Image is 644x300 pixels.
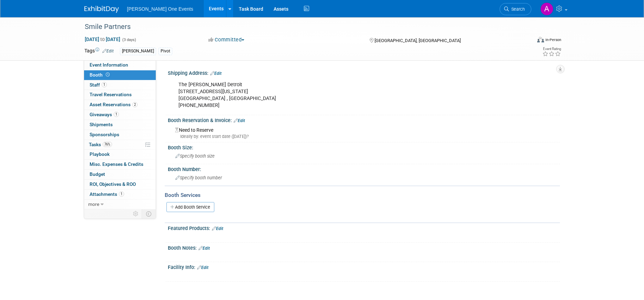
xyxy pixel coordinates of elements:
a: more [84,200,156,209]
span: more [88,201,99,207]
a: Travel Reservations [84,90,156,100]
img: Amanda Bartschi [540,2,553,16]
span: Travel Reservations [90,92,132,97]
span: 1 [102,82,107,87]
span: 1 [119,191,124,197]
span: Giveaways [90,112,119,117]
a: Sponsorships [84,130,156,140]
a: Add Booth Service [166,202,214,212]
img: ExhibitDay [84,6,119,13]
span: Booth not reserved yet [104,72,111,77]
a: Edit [234,118,245,123]
a: Misc. Expenses & Credits [84,160,156,169]
span: (3 days) [122,38,136,42]
span: 1 [114,112,119,117]
span: Staff [90,82,107,88]
span: to [99,37,106,42]
a: Tasks76% [84,140,156,150]
span: Attachments [90,191,124,197]
span: 76% [103,142,112,147]
div: Ideally by: event start date ([DATE])? [175,133,555,140]
div: [PERSON_NAME] [120,48,156,55]
div: Event Rating [542,47,561,51]
div: Booth Services [165,191,560,199]
img: Format-Inperson.png [537,37,544,42]
div: In-Person [545,37,561,42]
a: Staff1 [84,80,156,90]
div: Shipping Address: [168,68,560,77]
a: Attachments1 [84,190,156,199]
a: Asset Reservations2 [84,100,156,110]
div: Smile Partners [82,21,521,33]
div: Event Format [491,36,562,46]
span: Specify booth number [175,175,222,180]
div: Need to Reserve [173,125,555,140]
span: Budget [90,171,105,177]
span: Misc. Expenses & Credits [90,161,143,167]
td: Tags [84,47,114,55]
div: Pivot [159,48,172,55]
div: Featured Products: [168,223,560,232]
a: ROI, Objectives & ROO [84,180,156,189]
a: Shipments [84,120,156,130]
span: Event Information [90,62,128,68]
div: The [PERSON_NAME] Detroit [STREET_ADDRESS][US_STATE] [GEOGRAPHIC_DATA] , [GEOGRAPHIC_DATA] [PHONE... [174,78,484,112]
a: Edit [102,49,114,53]
span: [GEOGRAPHIC_DATA], [GEOGRAPHIC_DATA] [375,38,461,43]
span: ROI, Objectives & ROO [90,181,136,187]
td: Personalize Event Tab Strip [130,209,142,218]
a: Edit [210,71,222,76]
span: Specify booth size [175,153,215,159]
a: Edit [197,265,208,270]
a: Search [500,3,531,15]
span: Shipments [90,122,113,127]
span: Sponsorships [90,132,119,137]
div: Booth Reservation & Invoice: [168,115,560,124]
div: Booth Size: [168,142,560,151]
a: Booth [84,70,156,80]
span: [PERSON_NAME] One Events [127,6,193,12]
div: Booth Notes: [168,243,560,252]
a: Giveaways1 [84,110,156,120]
a: Edit [212,226,223,231]
span: Asset Reservations [90,102,137,107]
span: Booth [90,72,111,78]
td: Toggle Event Tabs [142,209,156,218]
a: Event Information [84,60,156,70]
span: 2 [132,102,137,107]
span: Search [509,7,525,12]
span: Tasks [89,142,112,147]
span: [DATE] [DATE] [84,36,121,42]
a: Edit [198,246,210,251]
span: Playbook [90,151,110,157]
a: Playbook [84,150,156,159]
a: Budget [84,170,156,179]
div: Booth Number: [168,164,560,173]
button: Committed [206,36,247,43]
div: Facility Info: [168,262,560,271]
